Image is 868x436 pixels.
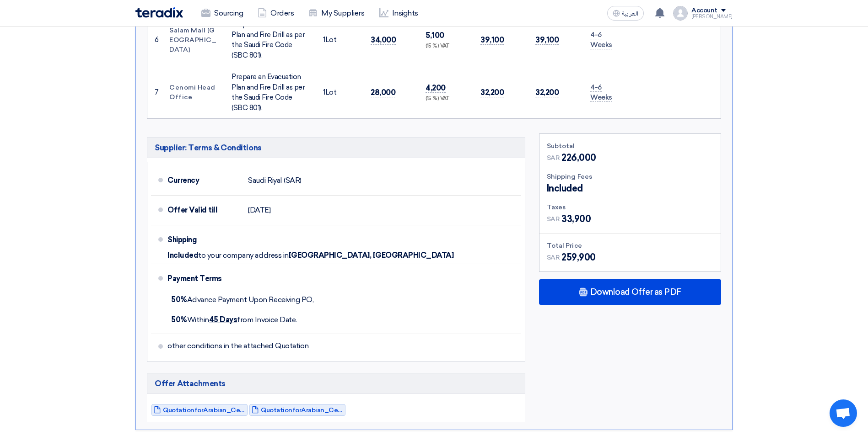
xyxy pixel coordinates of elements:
span: SAR [547,153,560,163]
span: 39,100 [480,35,504,45]
div: Account [691,7,717,15]
span: العربية [622,11,638,17]
span: 259,900 [561,250,596,264]
span: Download Offer as PDF [590,288,681,296]
span: 34,000 [371,35,396,45]
span: 5,100 [426,31,444,40]
span: Advance Payment Upon Receiving PO, [171,295,313,304]
span: Included [547,181,583,195]
span: QuotationforArabian_Centres_Company_Cenomi_1754987983257.pdf [163,407,245,414]
a: My Suppliers [301,3,372,23]
span: SAR [547,214,560,224]
div: Shipping Fees [547,172,713,181]
span: [DATE] [248,206,270,215]
span: 4-6 Weeks [590,31,612,50]
a: QuotationforArabian_Centres_Company_Cenomi_1754988182703.pdf [249,404,345,416]
a: Open chat [830,399,857,427]
span: 226,000 [561,151,596,165]
span: [GEOGRAPHIC_DATA], [GEOGRAPHIC_DATA] [289,251,454,260]
td: Lot [316,66,363,119]
div: Total Price [547,241,713,250]
td: Cenomi Head Office [162,66,224,119]
span: 1 [323,88,325,96]
span: 28,000 [371,88,395,97]
div: Taxes [547,202,713,212]
h5: Supplier: Terms & Conditions [147,137,525,158]
img: Teradix logo [135,7,183,18]
a: Insights [372,3,426,23]
td: 6 [147,14,162,66]
strong: 50% [171,295,187,304]
h5: Offer Attachments [147,373,525,394]
div: Shipping [167,229,241,251]
span: Included [167,251,198,260]
span: Within from Invoice Date. [171,315,297,324]
div: Prepare an Evacuation Plan and Fire Drill as per the Saudi Fire Code (SBC 801). [232,72,308,113]
a: Orders [250,3,301,23]
td: Salam Mall [GEOGRAPHIC_DATA] [162,14,224,66]
td: 7 [147,66,162,119]
span: 1 [323,36,325,44]
span: to your company address in [198,251,289,260]
strong: 50% [171,315,187,324]
img: profile_test.png [673,6,688,21]
u: 45 Days [209,315,237,324]
div: Subtotal [547,141,713,151]
div: [PERSON_NAME] [691,14,733,19]
a: Sourcing [194,3,250,23]
span: 32,200 [535,88,559,97]
span: 32,200 [480,88,504,97]
span: other conditions in the attached Quotation [167,341,309,351]
span: SAR [547,253,560,262]
a: QuotationforArabian_Centres_Company_Cenomi_1754987983257.pdf [151,404,248,416]
span: 39,100 [535,35,559,45]
td: Lot [316,14,363,66]
span: 33,900 [561,212,591,226]
div: (15 %) VAT [426,43,466,50]
div: Prepare an Evacuation Plan and Fire Drill as per the Saudi Fire Code (SBC 801). [232,19,308,60]
div: Saudi Riyal (SAR) [248,172,302,189]
div: Offer Valid till [167,199,241,221]
span: 4-6 Weeks [590,83,612,102]
span: 4,200 [426,83,446,93]
button: العربية [607,6,644,21]
span: QuotationforArabian_Centres_Company_Cenomi_1754988182703.pdf [261,407,343,414]
div: Currency [167,170,241,191]
div: Payment Terms [167,268,510,290]
div: (15 %) VAT [426,95,466,103]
